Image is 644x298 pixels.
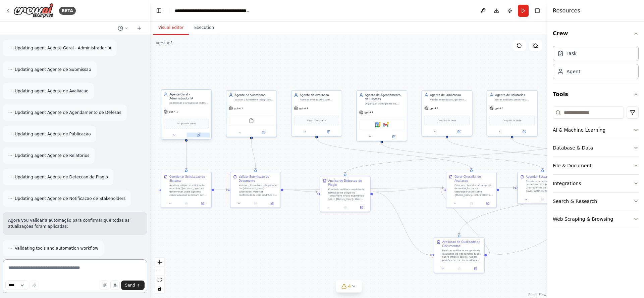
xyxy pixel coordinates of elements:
div: Analise de Deteccao de Plagio [328,179,368,187]
div: Validar o formato e integridade do {document_type} submetido. Verificar conformidade com padrões ... [238,183,278,197]
button: Open in side panel [382,134,405,139]
button: Open in side panel [187,133,210,138]
button: No output available [534,197,551,202]
button: File & Document [553,157,639,174]
div: Agente de PublicacaoValidar metadados, garantir conformidade com padrões de repositório e publica... [422,90,473,136]
div: Agente de Agendamento de Defesas [365,93,405,101]
span: Updating agent Agente de Publicacao [15,131,91,137]
button: Open in side panel [513,129,536,134]
div: Agendar Sessao de DefesaCoordenar e agendar a sessão de defesa para {defense_date}. Criar eventos... [517,172,568,204]
button: No output available [247,201,264,206]
div: File & Document [553,162,592,169]
div: Task [567,50,577,57]
button: Open in side panel [265,201,279,206]
button: Switch to previous chat [115,24,131,32]
button: Send [121,281,145,290]
span: Updating agent Agente de Avaliacao [15,88,89,94]
div: Agente de Avaliacao [300,93,339,97]
div: Validar metadados, garantir conformidade com padrões de repositório e publicar teses e dissertaçõ... [430,98,470,101]
g: Edge from 01a6d6ca-7bf0-4125-ac9a-bdd7df309a36 to 542435ce-2d2a-4a70-af3a-6db1bdd17279 [283,186,443,192]
span: Drop tools here [307,118,326,122]
div: Search & Research [553,198,597,205]
button: Database & Data [553,139,639,157]
g: Edge from 4451079c-039c-46d9-b671-50e83094f4a1 to 43cf9f25-5b04-44cf-91eb-20aee6e95957 [373,190,432,257]
button: toggle interactivity [155,284,164,293]
span: gpt-4.1 [365,111,373,114]
g: Edge from 9a13442f-a2c3-4fef-99c4-b5d19cff2af1 to 01a6d6ca-7bf0-4125-ac9a-bdd7df309a36 [250,139,258,169]
g: Edge from 4451079c-039c-46d9-b671-50e83094f4a1 to 542435ce-2d2a-4a70-af3a-6db1bdd17279 [373,186,444,194]
div: Gerar Checklist de AvaliacaoCriar um checklist abrangente de avaliação para a tese/dissertação so... [446,172,497,208]
div: Gerar Checklist de Avaliacao [454,175,494,183]
button: No output available [450,266,468,271]
span: Send [125,283,135,288]
div: BETA [59,7,76,15]
div: Validar Submissao de Documento [238,175,278,183]
button: Click to speak your automation idea [110,281,120,290]
button: fit view [155,275,164,284]
button: AI & Machine Learning [553,121,639,139]
h4: Resources [553,7,580,15]
g: Edge from 542435ce-2d2a-4a70-af3a-6db1bdd17279 to d41f08e3-2d9a-421a-9991-689bb297eda2 [499,186,515,190]
div: Integrations [553,180,581,187]
span: gpt-4.1 [495,107,503,110]
div: AI & Machine Learning [553,127,605,133]
g: Edge from 43cf9f25-5b04-44cf-91eb-20aee6e95957 to 542435ce-2d2a-4a70-af3a-6db1bdd17279 [440,186,491,257]
g: Edge from 161dfb67-6ba9-48a6-9fcf-7d9b9c058cde to d41f08e3-2d9a-421a-9991-689bb297eda2 [380,143,545,169]
button: Tools [553,85,639,104]
span: Drop tools here [437,118,456,122]
div: Web Scraping & Browsing [553,216,613,222]
div: Validar o formato e integridade de documentos submetidos (PDF, DOCX, etc.), verificar conformidad... [234,98,274,101]
button: No output available [336,205,354,210]
span: Drop tools here [177,122,196,126]
button: Integrations [553,175,639,192]
div: Coordenar Solicitacao do Sistema [169,175,209,183]
img: FileReadTool [249,118,254,123]
span: 4 [348,283,351,290]
div: Agente Geral - Administrador IACoordenar e orquestrar todos os agentes especializados do sistema ... [161,90,212,140]
div: Analisar o tipo de solicitação recebida ({request_type}) e determinar quais agentes especializado... [169,183,209,197]
div: Avaliacao de Qualidade de Documentos [442,240,482,248]
span: gpt-4.1 [234,107,243,110]
p: Agora vou validar a automação para confirmar que todas as atualizações foram aplicadas: [8,217,142,229]
div: Version 1 [156,40,173,46]
button: Open in side panel [196,201,210,206]
button: Open in side panel [481,201,495,206]
div: Agente de AvaliacaoAuxiliar avaliadores com checklists de conformidade, gerar formulários de aval... [291,90,342,136]
button: No output available [463,201,480,206]
div: Tools [553,104,639,233]
button: Crew [553,24,639,43]
button: Open in side panel [447,129,471,134]
div: Agendar Sessao de Defesa [526,175,564,179]
span: Updating agent Agente de Agendamento de Defesas [15,110,121,115]
button: 4 [336,280,362,293]
g: Edge from ade9e4c8-013d-4e89-9b3c-f03fd47ed0b7 to c7e357a6-1a63-4307-8895-f33f15acede6 [184,142,188,170]
button: No output available [178,201,195,206]
button: Open in side panel [469,266,483,271]
div: Organizar cronograma de calendários, coordenar sessões de defesa, notificar membros da banca exam... [365,102,405,105]
div: Agente de RelatoriosGerar análises preditivas, relatórios mensais automatizados e estatísticas ab... [487,90,538,136]
span: Drop tools here [503,118,522,122]
div: Avaliacao de Qualidade de DocumentosRealizar análise abrangente de qualidade do {document_type} s... [434,237,485,273]
button: Improve this prompt [30,281,39,290]
div: Coordenar e orquestrar todos os agentes especializados do sistema SGT-MD, validar a conformidade ... [169,101,209,104]
g: Edge from c7e357a6-1a63-4307-8895-f33f15acede6 to 01a6d6ca-7bf0-4125-ac9a-bdd7df309a36 [214,188,228,192]
div: Agente de Agendamento de DefesasOrganizar cronograma de calendários, coordenar sessões de defesa,... [356,90,407,141]
div: Validar Submissao de DocumentoValidar o formato e integridade do {document_type} submetido. Verif... [230,172,281,208]
span: Updating agent Agente de Submissao [15,67,91,72]
button: Web Scraping & Browsing [553,210,639,228]
div: Agente de Publicacao [430,93,470,97]
button: Start a new chat [134,24,145,32]
img: Logo [13,3,54,18]
button: Open in side panel [317,129,340,134]
button: Search & Research [553,193,639,210]
div: Agente de Submissao [234,93,274,97]
div: Realizar análise abrangente de qualidade do {document_type} sobre {thesis_topic}. Avaliar padrões... [442,249,482,262]
button: Hide right sidebar [533,6,542,15]
div: Agente de SubmissaoValidar o formato e integridade de documentos submetidos (PDF, DOCX, etc.), ve... [226,90,277,137]
div: Agente de Relatorios [495,93,535,97]
button: Open in side panel [355,205,369,210]
div: Conduzir análise completa de detecção de plágio no {document_type} submetido sobre {thesis_topic}... [328,188,368,201]
div: Coordenar Solicitacao do SistemaAnalisar o tipo de solicitação recebida ({request_type}) e determ... [161,172,212,208]
div: Agente Geral - Administrador IA [169,92,209,100]
g: Edge from 4d54ad42-3417-46fb-9cb5-16f3263d5bba to a6550e1f-fc85-4476-a5c0-a0617a54ccf2 [445,138,616,170]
